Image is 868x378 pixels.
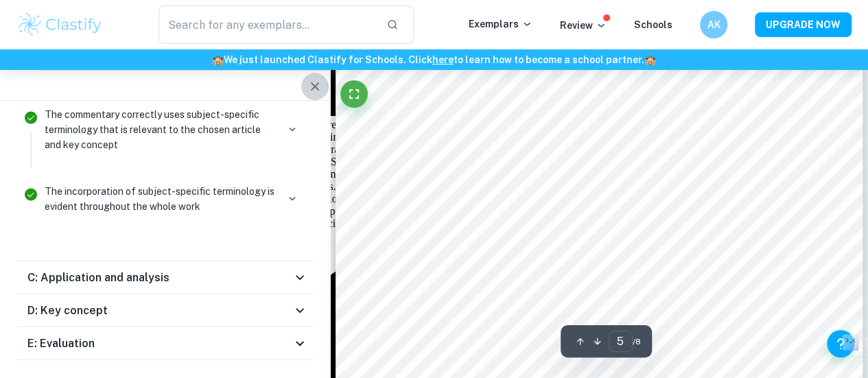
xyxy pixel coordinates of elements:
span: 🏫 [644,54,656,65]
button: Fullscreen [340,80,368,108]
div: D: Key concept [16,294,314,327]
svg: Correct [23,109,39,126]
img: Clastify logo [16,11,104,38]
p: The commentary correctly uses subject-specific terminology that is relevant to the chosen article... [45,106,277,152]
div: C: Application and analysis [16,261,314,294]
span: / 8 [633,335,641,348]
button: UPGRADE NOW [755,12,852,37]
p: Review [560,18,607,33]
a: Schools [634,19,672,30]
svg: Correct [23,186,39,202]
div: E: Evaluation [16,327,314,359]
p: Exemplars [469,16,532,32]
button: AK [700,11,727,38]
a: here [432,54,454,65]
button: Help and Feedback [827,330,854,357]
p: The incorporation of subject-specific terminology is evident throughout the whole work [45,183,277,213]
h6: We just launched Clastify for Schools. Click to learn how to become a school partner. [3,52,865,67]
span: 🏫 [212,54,224,65]
h6: D: Key concept [27,302,108,318]
h6: E: Evaluation [27,335,95,351]
h6: AK [706,17,722,32]
input: Search for any exemplars... [159,5,375,44]
h6: C: Application and analysis [27,269,169,285]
